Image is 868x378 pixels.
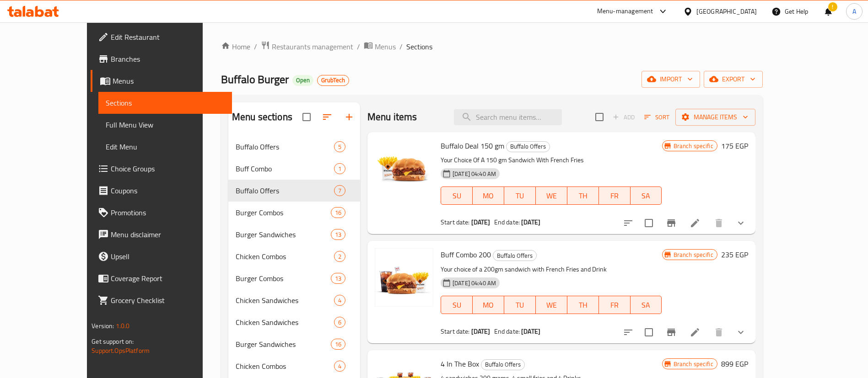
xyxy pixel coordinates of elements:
[334,317,345,328] div: items
[316,106,338,128] span: Sort sections
[228,355,360,377] div: Chicken Combos4
[476,298,501,312] span: MO
[711,74,755,85] span: export
[521,325,540,337] b: [DATE]
[236,185,334,196] div: Buffalo Offers
[91,158,232,180] a: Choice Groups
[334,252,345,261] span: 2
[236,295,334,306] span: Chicken Sandwiches
[493,250,536,261] span: Buffalo Offers
[228,311,360,333] div: Chicken Sandwiches6
[91,289,232,311] a: Grocery Checklist
[670,250,717,259] span: Branch specific
[331,208,345,217] span: 16
[111,273,225,284] span: Coverage Report
[292,76,313,84] span: Open
[91,48,232,70] a: Branches
[471,216,491,228] b: [DATE]
[228,267,360,289] div: Burger Combos13
[98,136,232,158] a: Edit Menu
[603,298,627,312] span: FR
[236,361,334,372] span: Chicken Combos
[631,186,662,205] button: SA
[331,207,345,218] div: items
[571,298,595,312] span: TH
[639,323,658,342] span: Select to update
[449,170,500,178] span: [DATE] 04:40 AM
[536,296,567,314] button: WE
[116,320,130,332] span: 1.0.0
[111,251,225,262] span: Upsell
[473,186,504,205] button: MO
[617,212,639,234] button: sort-choices
[92,345,150,357] a: Support.OpsPlatform
[334,185,345,196] div: items
[236,251,334,262] span: Chicken Combos
[106,97,225,108] span: Sections
[334,362,345,371] span: 4
[91,26,232,48] a: Edit Restaurant
[406,41,432,52] span: Sections
[236,317,334,328] span: Chicken Sandwiches
[331,274,345,283] span: 13
[735,327,746,338] svg: Show Choices
[441,186,473,205] button: SU
[334,141,345,152] div: items
[334,251,345,262] div: items
[91,70,232,92] a: Menus
[375,248,433,307] img: Buff Combo 200
[111,53,225,64] span: Branches
[476,189,501,202] span: MO
[334,296,345,305] span: 4
[441,248,491,261] span: Buff Combo 200
[91,202,232,224] a: Promotions
[670,360,717,368] span: Branch specific
[494,325,520,337] span: End date:
[236,229,331,240] span: Burger Sandwiches
[91,267,232,289] a: Coverage Report
[318,76,349,84] span: GrubTech
[221,69,289,90] span: Buffalo Burger
[631,296,662,314] button: SA
[297,107,316,127] span: Select all sections
[236,141,334,152] div: Buffalo Offers
[331,229,345,240] div: items
[334,361,345,372] div: items
[236,207,331,218] span: Burger Combos
[228,136,360,158] div: Buffalo Offers5
[721,248,748,261] h6: 235 EGP
[111,207,225,218] span: Promotions
[228,224,360,245] div: Burger Sandwiches13
[292,75,313,86] div: Open
[91,180,232,202] a: Coupons
[441,264,662,275] p: Your choice of a 200gm sandwich with French Fries and Drink
[670,142,717,150] span: Branch specific
[334,143,345,151] span: 5
[441,216,470,228] span: Start date:
[441,296,473,314] button: SU
[111,32,225,43] span: Edit Restaurant
[481,359,525,370] div: Buffalo Offers
[228,289,360,311] div: Chicken Sandwiches4
[221,41,250,52] a: Home
[660,321,682,343] button: Branch-specific-item
[536,186,567,205] button: WE
[98,92,232,114] a: Sections
[504,296,536,314] button: TU
[364,41,396,53] a: Menus
[721,357,748,370] h6: 899 EGP
[228,180,360,202] div: Buffalo Offers7
[634,298,658,312] span: SA
[236,163,334,174] span: Buff Combo
[730,212,752,234] button: show more
[708,212,730,234] button: delete
[334,186,345,195] span: 7
[634,189,658,202] span: SA
[506,141,550,152] div: Buffalo Offers
[106,141,225,152] span: Edit Menu
[449,279,500,287] span: [DATE] 04:40 AM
